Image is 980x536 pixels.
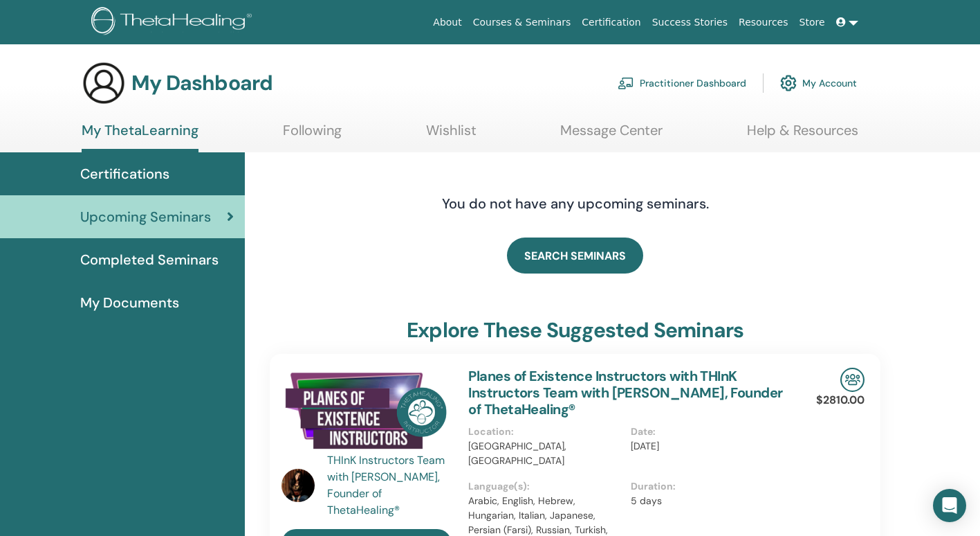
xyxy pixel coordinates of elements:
[747,122,858,149] a: Help & Resources
[80,292,179,313] span: My Documents
[468,367,783,418] a: Planes of Existence Instructors with THInK Instructors Team with [PERSON_NAME], Founder of ThetaH...
[631,479,784,494] p: Duration :
[618,77,634,89] img: chalkboard-teacher.svg
[283,122,342,149] a: Following
[631,494,784,508] p: 5 days
[647,10,733,35] a: Success Stories
[780,71,797,95] img: cog.svg
[468,439,622,468] p: [GEOGRAPHIC_DATA], [GEOGRAPHIC_DATA]
[281,469,315,502] img: default.jpg
[560,122,663,149] a: Message Center
[80,206,211,227] span: Upcoming Seminars
[281,368,452,456] img: Planes of Existence Instructors
[468,479,622,494] p: Language(s) :
[327,452,455,519] a: THInK Instructors Team with [PERSON_NAME], Founder of ThetaHealing®
[576,10,646,35] a: Certification
[618,68,746,98] a: Practitioner Dashboard
[407,318,743,343] h3: explore these suggested seminars
[780,68,857,98] a: My Account
[468,10,577,35] a: Courses & Seminars
[82,122,198,152] a: My ThetaLearning
[468,425,622,439] p: Location :
[131,71,272,96] h3: My Dashboard
[426,122,477,149] a: Wishlist
[840,368,865,392] img: In-Person Seminar
[507,238,643,274] a: SEARCH SEMINARS
[80,163,169,184] span: Certifications
[82,61,126,105] img: generic-user-icon.jpg
[816,392,865,409] p: $2810.00
[631,439,784,454] p: [DATE]
[933,489,966,522] div: Open Intercom Messenger
[358,195,793,212] h4: You do not have any upcoming seminars.
[427,10,467,35] a: About
[733,10,794,35] a: Resources
[80,249,219,270] span: Completed Seminars
[794,10,831,35] a: Store
[91,7,257,38] img: logo.png
[524,249,626,263] span: SEARCH SEMINARS
[631,425,784,439] p: Date :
